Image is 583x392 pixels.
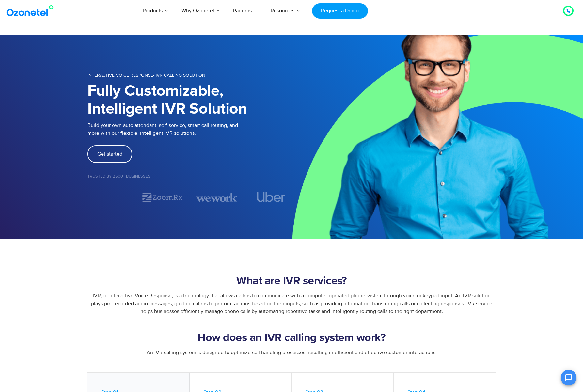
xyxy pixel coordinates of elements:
h2: How does an IVR calling system work? [87,332,496,345]
button: Open chat [561,370,576,385]
a: Get started [87,145,132,163]
h2: What are IVR services? [87,275,496,288]
a: Request a Demo [312,3,368,19]
span: Get started [97,151,122,157]
div: 2 / 7 [142,192,183,203]
img: zoomrx [142,192,183,203]
h1: Fully Customizable, Intelligent IVR Solution [87,82,291,118]
span: IVR, or Interactive Voice Response, is a technology that allows callers to communicate with a com... [91,292,492,315]
img: wework [196,192,237,203]
div: 3 / 7 [196,192,237,203]
img: uber [257,192,285,202]
div: Image Carousel [87,192,291,203]
div: 4 / 7 [250,192,291,202]
div: 1 / 7 [87,193,129,201]
span: An IVR calling system is designed to optimize call handling processes, resulting in efficient and... [147,349,437,356]
span: INTERACTIVE VOICE RESPONSE- IVR Calling Solution [87,72,205,78]
h5: Trusted by 2500+ Businesses [87,174,291,179]
p: Build your own auto attendant, self-service, smart call routing, and more with our flexible, inte... [87,121,291,137]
